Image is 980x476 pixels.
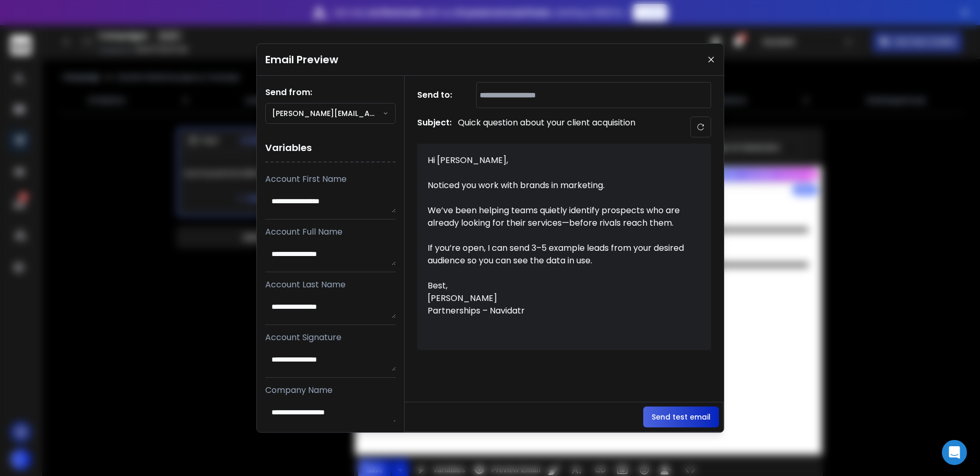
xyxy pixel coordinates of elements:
[272,108,383,119] p: [PERSON_NAME][EMAIL_ADDRESS][DOMAIN_NAME]
[265,86,396,99] h1: Send from:
[428,280,689,292] div: Best,
[428,179,689,192] div: Noticed you work with brands in marketing.
[458,117,635,137] p: Quick question about your client acquisition
[265,173,396,185] p: Account First Name
[265,52,338,67] h1: Email Preview
[417,89,459,101] h1: Send to:
[643,407,719,427] button: Send test email
[942,440,967,465] div: Open Intercom Messenger
[428,292,689,305] div: [PERSON_NAME]
[265,384,396,397] p: Company Name
[428,305,689,317] div: Partnerships – Navidatr
[265,278,396,291] p: Account Last Name
[428,154,689,167] div: Hi [PERSON_NAME],
[265,226,396,238] p: Account Full Name
[417,117,452,137] h1: Subject:
[428,242,689,267] div: If you’re open, I can send 3–5 example leads from your desired audience so you can see the data i...
[428,204,689,229] div: We’ve been helping teams quietly identify prospects who are already looking for their services—be...
[265,134,396,162] h1: Variables
[265,331,396,344] p: Account Signature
